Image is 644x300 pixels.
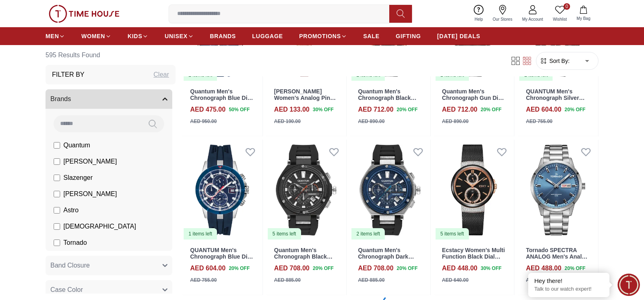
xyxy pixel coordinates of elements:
[54,223,60,230] input: [DEMOGRAPHIC_DATA]
[49,5,119,23] img: ...
[274,118,301,125] div: AED 190.00
[358,263,393,273] h4: AED 708.00
[154,70,169,80] div: Clear
[436,228,469,240] div: 5 items left
[490,16,516,22] span: Our Stores
[46,45,176,65] h6: 595 Results Found
[54,142,60,149] input: Quantum
[313,106,334,113] span: 30 % OFF
[397,265,417,272] span: 20 % OFF
[442,247,505,267] a: Ecstacy Women's Multi Function Black Dial Watch - E23603-KMBB
[210,32,236,40] span: BRANDS
[81,32,105,40] span: WOMEN
[63,157,117,166] span: [PERSON_NAME]
[442,105,477,114] h4: AED 712.00
[350,140,430,240] img: Quantum Men's Chronograph Dark Blue Dial Watch - HNG1010.391
[210,29,236,43] a: BRANDS
[437,32,480,40] span: [DATE] DEALS
[437,29,480,43] a: [DATE] DEALS
[518,140,598,240] img: Tornado SPECTRA ANALOG Men's Analog Blue Dial Watch - T23001-SBSL
[481,265,501,272] span: 30 % OFF
[434,140,514,240] img: Ecstacy Women's Multi Function Black Dial Watch - E23603-KMBB
[229,265,249,272] span: 20 % OFF
[534,286,603,293] p: Talk to our watch expert!
[550,16,570,22] span: Wishlist
[397,106,417,113] span: 20 % OFF
[63,222,136,231] span: [DEMOGRAPHIC_DATA]
[526,88,585,115] a: QUANTUM Men's Chronograph Silver Dial Watch - HNG893.631
[548,3,572,24] a: 0Wishlist
[299,32,341,40] span: PROMOTIONS
[190,276,217,284] div: AED 755.00
[358,276,384,284] div: AED 885.00
[363,32,379,40] span: SALE
[128,29,148,43] a: KIDS
[46,32,59,40] span: MEN
[396,32,421,40] span: GIFTING
[534,277,603,285] div: Hey there!
[274,88,336,115] a: [PERSON_NAME] Women's Analog Pink Dial Watch - K24501-RCPP
[229,106,249,113] span: 50 % OFF
[252,32,283,40] span: LUGGAGE
[190,247,253,267] a: QUANTUM Men's Chronograph Blue Dial Watch - HNG893.399
[358,247,414,274] a: Quantum Men's Chronograph Dark Blue Dial Watch - HNG1010.391
[266,140,347,240] a: Quantum Men's Chronograph Black Dial Watch - HNG1010.6515 items left
[540,57,570,65] button: Sort By:
[63,238,87,248] span: Tornado
[274,105,310,114] h4: AED 133.00
[268,228,301,240] div: 5 items left
[54,158,60,165] input: [PERSON_NAME]
[565,106,585,113] span: 20 % OFF
[50,94,71,104] span: Brands
[54,175,60,181] input: Slazenger
[182,140,262,240] a: QUANTUM Men's Chronograph Blue Dial Watch - HNG893.3991 items left
[470,3,488,24] a: Help
[190,263,226,273] h4: AED 604.00
[190,105,226,114] h4: AED 475.00
[50,285,83,295] span: Case Color
[190,118,217,125] div: AED 950.00
[63,173,93,183] span: Slazenger
[46,89,172,109] button: Brands
[182,140,262,240] img: QUANTUM Men's Chronograph Blue Dial Watch - HNG893.399
[184,228,217,240] div: 1 items left
[481,106,501,113] span: 20 % OFF
[313,265,334,272] span: 20 % OFF
[46,29,65,43] a: MEN
[572,4,595,23] button: My Bag
[350,140,430,240] a: Quantum Men's Chronograph Dark Blue Dial Watch - HNG1010.3912 items left
[363,29,379,43] a: SALE
[519,16,546,22] span: My Account
[81,29,111,43] a: WOMEN
[526,118,552,125] div: AED 755.00
[526,263,561,273] h4: AED 488.00
[165,29,193,43] a: UNISEX
[46,280,172,300] button: Case Color
[526,247,588,274] a: Tornado SPECTRA ANALOG Men's Analog Blue Dial Watch - T23001-SBSL
[488,3,517,24] a: Our Stores
[618,274,640,296] div: Chat Widget
[50,261,90,270] span: Band Closure
[299,29,347,43] a: PROMOTIONS
[358,118,384,125] div: AED 890.00
[63,205,78,215] span: Astro
[526,276,552,284] div: AED 610.00
[165,32,187,40] span: UNISEX
[52,70,85,80] h3: Filter By
[54,207,60,214] input: Astro
[573,15,594,22] span: My Bag
[274,247,333,274] a: Quantum Men's Chronograph Black Dial Watch - HNG1010.651
[526,105,561,114] h4: AED 604.00
[442,88,504,108] a: Quantum Men's Chronograph Gun Dial Watch - HNG949.652
[434,140,514,240] a: Ecstacy Women's Multi Function Black Dial Watch - E23603-KMBB5 items left
[266,140,347,240] img: Quantum Men's Chronograph Black Dial Watch - HNG1010.651
[565,265,585,272] span: 20 % OFF
[274,263,310,273] h4: AED 708.00
[442,263,477,273] h4: AED 448.00
[63,140,90,150] span: Quantum
[471,16,486,22] span: Help
[442,118,468,125] div: AED 890.00
[190,88,253,108] a: Quantum Men's Chronograph Blue Dial Watch - HNG1082.399
[63,189,117,199] span: [PERSON_NAME]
